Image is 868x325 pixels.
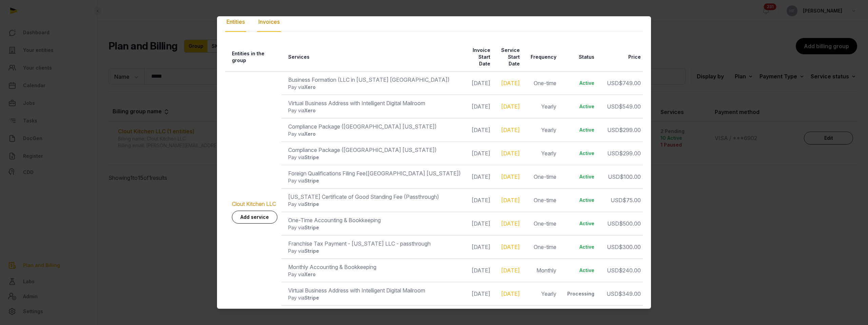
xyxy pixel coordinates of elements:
div: Active [567,127,594,133]
a: [DATE] [501,127,520,133]
span: USD [607,103,619,110]
span: Stripe [304,295,319,301]
th: Services [281,43,465,72]
td: One-time [524,212,560,235]
span: $500.00 [619,220,641,227]
span: $749.00 [619,80,641,87]
span: $299.00 [619,150,641,157]
span: USD [607,244,619,250]
div: Active [567,150,594,157]
div: Virtual Business Address with Intelligent Digital Mailroom [288,286,461,294]
span: USD [607,127,619,133]
td: Yearly [524,95,560,118]
nav: Tabs [225,12,643,32]
td: Monthly [524,259,560,282]
span: $100.00 [620,173,641,180]
div: Pay via [288,177,461,184]
td: [DATE] [465,212,494,235]
th: Invoice Start Date [465,43,494,72]
span: $75.00 [623,197,641,204]
td: [DATE] [465,141,494,165]
a: [DATE] [501,220,520,227]
span: ([GEOGRAPHIC_DATA] [US_STATE]) [366,170,461,177]
td: Yearly [524,118,560,141]
td: [DATE] [465,165,494,188]
span: USD [607,150,619,157]
td: Yearly [524,141,560,165]
div: [US_STATE] Certificate of Good Standing Fee (Passthrough) [288,193,461,201]
div: Invoices [257,12,281,32]
a: [DATE] [501,290,520,297]
div: Entities [225,12,246,32]
span: USD [607,267,619,274]
span: Xero [304,271,316,277]
td: Yearly [524,282,560,305]
span: Stripe [304,248,319,254]
a: Add service [232,211,277,224]
span: USD [611,197,623,204]
div: Active [567,80,594,87]
a: [DATE] [501,197,520,204]
div: Pay via [288,131,461,137]
div: Pay via [288,224,461,231]
th: Service Start Date [494,43,524,72]
a: [DATE] [501,267,520,274]
a: Clout Kitchen LLC [232,200,276,207]
td: [DATE] [465,95,494,118]
th: Frequency [524,43,560,72]
div: Foreign Qualifications Filing Fee [288,169,461,177]
td: [DATE] [465,235,494,259]
span: Xero [304,131,316,137]
div: Franchise Tax Payment - [US_STATE] LLC - passthrough [288,240,461,248]
th: Price [598,43,645,72]
div: Compliance Package ([GEOGRAPHIC_DATA] [US_STATE]) [288,146,461,154]
a: [DATE] [501,80,520,87]
span: Stripe [304,225,319,230]
span: Stripe [304,201,319,207]
div: Monthly Accounting & Bookkeeping [288,263,461,271]
span: USD [607,80,619,87]
div: Pay via [288,248,461,254]
span: Xero [304,84,316,90]
span: USD [607,290,618,297]
div: Pay via [288,294,461,301]
th: Entities in the group [225,43,281,72]
div: Pay via [288,201,461,208]
span: USD [608,173,620,180]
div: Virtual Business Address with Intelligent Digital Mailroom [288,99,461,107]
td: [DATE] [465,259,494,282]
span: USD [607,220,619,227]
div: Processing [567,290,594,297]
td: [DATE] [465,188,494,212]
div: Active [567,197,594,204]
span: $299.00 [619,127,641,133]
div: Pay via [288,84,461,91]
td: One-time [524,165,560,188]
span: $349.00 [618,290,641,297]
div: Pay via [288,271,461,278]
div: Active [567,267,594,274]
th: Status [560,43,598,72]
div: Active [567,244,594,250]
a: [DATE] [501,150,520,157]
div: Active [567,220,594,227]
td: [DATE] [465,118,494,141]
td: [DATE] [465,282,494,305]
div: Pay via [288,154,461,161]
span: Stripe [304,154,319,160]
a: [DATE] [501,173,520,180]
div: Active [567,173,594,180]
div: Compliance Package ([GEOGRAPHIC_DATA] [US_STATE]) [288,122,461,131]
a: [DATE] [501,244,520,250]
td: One-time [524,235,560,259]
td: [DATE] [465,71,494,95]
div: One-Time Accounting & Bookkeeping [288,216,461,224]
div: Active [567,103,594,110]
span: $549.00 [619,103,641,110]
div: Business Formation (LLC in [US_STATE] [GEOGRAPHIC_DATA]) [288,76,461,84]
span: Xero [304,108,316,113]
td: One-time [524,71,560,95]
div: Pay via [288,107,461,114]
td: One-time [524,188,560,212]
span: Stripe [304,178,319,184]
